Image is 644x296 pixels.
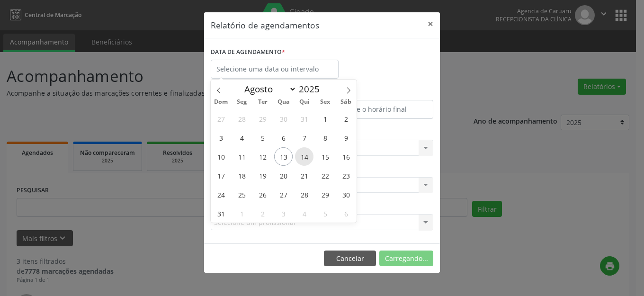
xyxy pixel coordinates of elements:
span: Agosto 7, 2025 [295,128,313,147]
span: Sex [315,99,336,105]
span: Agosto 10, 2025 [212,147,230,166]
span: Agosto 5, 2025 [253,128,272,147]
h5: Relatório de agendamentos [211,19,319,31]
select: Month [240,82,296,96]
span: Agosto 24, 2025 [212,185,230,204]
span: Agosto 6, 2025 [274,128,293,147]
span: Agosto 19, 2025 [253,166,272,185]
span: Qui [294,99,315,105]
span: Setembro 2, 2025 [253,204,272,223]
span: Agosto 1, 2025 [316,109,334,128]
span: Agosto 9, 2025 [337,128,355,147]
span: Agosto 11, 2025 [233,147,251,166]
span: Agosto 31, 2025 [212,204,230,223]
span: Agosto 8, 2025 [316,128,334,147]
span: Agosto 21, 2025 [295,166,313,185]
span: Setembro 4, 2025 [295,204,313,223]
span: Agosto 4, 2025 [233,128,251,147]
span: Agosto 20, 2025 [274,166,293,185]
span: Agosto 2, 2025 [337,109,355,128]
span: Sáb [336,99,357,105]
label: ATÉ [324,85,433,100]
span: Agosto 15, 2025 [316,147,334,166]
span: Julho 31, 2025 [295,109,313,128]
span: Setembro 1, 2025 [233,204,251,223]
span: Agosto 26, 2025 [253,185,272,204]
label: DATA DE AGENDAMENTO [211,45,285,60]
span: Seg [232,99,252,105]
span: Setembro 5, 2025 [316,204,334,223]
span: Setembro 6, 2025 [337,204,355,223]
span: Agosto 17, 2025 [212,166,230,185]
span: Dom [211,99,232,105]
button: Close [421,12,440,36]
span: Julho 29, 2025 [253,109,272,128]
span: Agosto 16, 2025 [337,147,355,166]
span: Qua [273,99,294,105]
span: Agosto 30, 2025 [337,185,355,204]
button: Carregando... [379,251,433,267]
span: Ter [252,99,273,105]
span: Julho 27, 2025 [212,109,230,128]
span: Julho 28, 2025 [233,109,251,128]
span: Setembro 3, 2025 [274,204,293,223]
span: Agosto 14, 2025 [295,147,313,166]
span: Julho 30, 2025 [274,109,293,128]
span: Agosto 13, 2025 [274,147,293,166]
span: Agosto 25, 2025 [233,185,251,204]
span: Agosto 22, 2025 [316,166,334,185]
button: Cancelar [324,251,376,267]
span: Agosto 23, 2025 [337,166,355,185]
span: Agosto 12, 2025 [253,147,272,166]
span: Agosto 3, 2025 [212,128,230,147]
input: Selecione uma data ou intervalo [211,60,339,79]
span: Agosto 29, 2025 [316,185,334,204]
span: Agosto 28, 2025 [295,185,313,204]
input: Year [296,83,328,95]
span: Agosto 27, 2025 [274,185,293,204]
input: Selecione o horário final [324,100,433,119]
span: Agosto 18, 2025 [233,166,251,185]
